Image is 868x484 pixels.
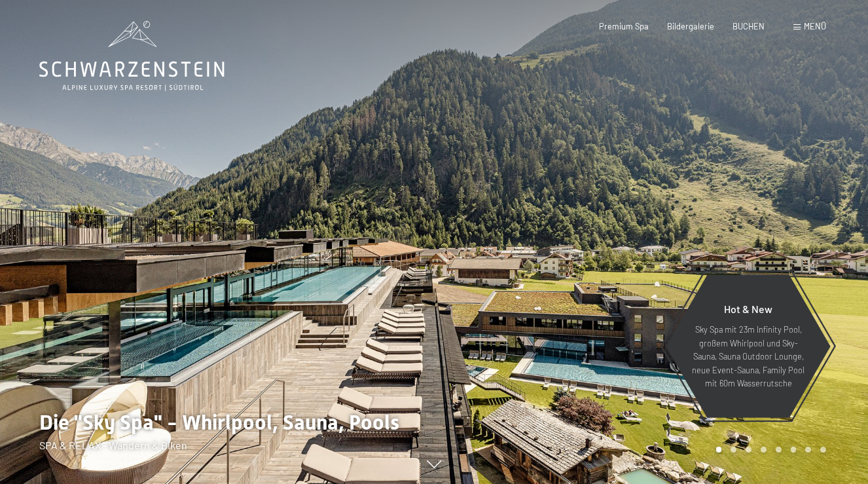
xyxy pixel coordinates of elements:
div: Carousel Page 4 [761,447,767,453]
p: Sky Spa mit 23m Infinity Pool, großem Whirlpool und Sky-Sauna, Sauna Outdoor Lounge, neue Event-S... [691,323,805,390]
span: Hot & New [724,303,772,315]
div: Carousel Page 7 [805,447,811,453]
div: Carousel Page 2 [731,447,736,453]
div: Carousel Page 1 (Current Slide) [716,447,722,453]
div: Carousel Page 8 [820,447,826,453]
a: Bildergalerie [667,21,714,31]
div: Carousel Page 6 [791,447,797,453]
div: Carousel Page 3 [746,447,751,453]
a: Hot & New Sky Spa mit 23m Infinity Pool, großem Whirlpool und Sky-Sauna, Sauna Outdoor Lounge, ne... [665,274,831,419]
div: Carousel Pagination [712,447,826,453]
div: Carousel Page 5 [776,447,782,453]
span: Menü [804,21,826,31]
a: BUCHEN [732,21,765,31]
a: Premium Spa [599,21,649,31]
